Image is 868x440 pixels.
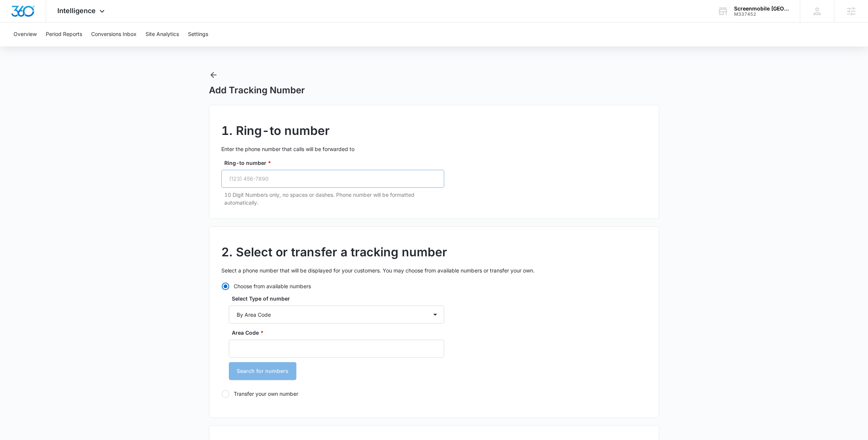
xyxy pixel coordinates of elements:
label: Area Code [232,329,447,337]
button: Overview [14,22,37,46]
h2: 1. Ring-to number [221,122,647,140]
label: Transfer your own number [221,390,444,398]
button: Settings [188,22,208,46]
p: Enter the phone number that calls will be forwarded to [221,145,647,153]
label: Choose from available numbers [221,282,444,290]
h1: Add Tracking Number [209,85,305,96]
button: Site Analytics [146,22,179,46]
button: Period Reports [46,22,82,46]
label: Select Type of number [232,295,447,302]
p: 10 Digit Numbers only, no spaces or dashes. Phone number will be formatted automatically. [224,191,444,207]
button: Conversions Inbox [91,22,137,46]
div: account id [734,12,789,17]
label: Ring-to number [224,159,447,167]
h2: 2. Select or transfer a tracking number [221,243,647,261]
p: Select a phone number that will be displayed for your customers. You may choose from available nu... [221,266,647,274]
div: account name [734,6,789,12]
input: (123) 456-7890 [221,170,444,188]
span: Intelligence [57,7,96,15]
